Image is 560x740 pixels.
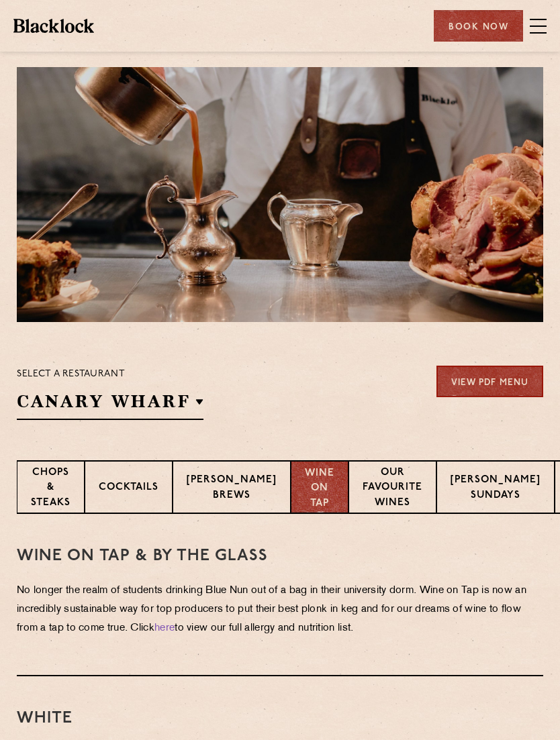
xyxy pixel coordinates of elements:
[363,466,422,513] p: Our favourite wines
[17,390,203,420] h2: Canary Wharf
[434,10,523,42] div: Book Now
[31,466,71,513] p: Chops & Steaks
[17,710,543,727] h3: White
[17,582,543,638] p: No longer the realm of students drinking Blue Nun out of a bag in their university dorm. Wine on ...
[17,547,543,565] h3: WINE on tap & by the glass
[305,466,334,512] p: Wine on Tap
[451,473,541,505] p: [PERSON_NAME] Sundays
[99,480,158,497] p: Cocktails
[13,19,94,32] img: BL_Textured_Logo-footer-cropped.svg
[17,366,203,383] p: Select a restaurant
[154,623,175,633] a: here
[187,473,277,505] p: [PERSON_NAME] Brews
[436,366,543,397] a: View PDF Menu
